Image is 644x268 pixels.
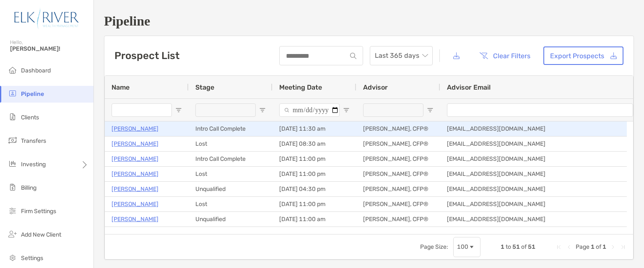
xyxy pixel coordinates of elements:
a: Export Prospects [543,46,623,65]
div: [PERSON_NAME], CFP® [356,152,440,166]
span: Stage [195,83,214,91]
button: Open Filter Menu [343,107,350,113]
span: of [596,243,601,250]
div: [DATE] 11:30 am [273,121,356,136]
span: 51 [528,243,535,250]
div: First Page [556,244,562,250]
span: Clients [21,114,39,121]
div: Last Page [620,244,626,250]
div: [PERSON_NAME], CFP® [356,182,440,196]
div: Lost [189,167,273,181]
a: [PERSON_NAME] [112,169,158,179]
div: Next Page [610,244,616,250]
div: [DATE] 04:30 pm [273,182,356,196]
input: Advisor Email Filter Input [447,103,633,117]
div: [PERSON_NAME], CFP® [356,227,440,242]
input: Meeting Date Filter Input [279,103,340,117]
div: Lost [189,137,273,151]
img: clients icon [8,112,18,122]
h3: Prospect List [114,50,179,62]
span: Advisor Email [447,83,491,91]
span: Investing [21,161,46,168]
span: Page [576,243,589,250]
span: Advisor [363,83,388,91]
a: [PERSON_NAME] [112,214,158,224]
div: [DATE] 11:00 am [273,212,356,227]
div: 100 [457,243,468,250]
span: 1 [591,243,595,250]
img: settings icon [8,253,18,263]
a: [PERSON_NAME] [112,124,158,134]
div: [DATE] 11:00 pm [273,227,356,242]
div: Lost [189,197,273,211]
div: [PERSON_NAME], CFP® [356,197,440,211]
span: 51 [512,243,520,250]
span: Last 365 days [375,46,428,65]
img: billing icon [8,182,18,192]
img: input icon [350,53,356,59]
button: Open Filter Menu [427,107,434,113]
div: Client [189,227,273,242]
img: investing icon [8,159,18,169]
img: pipeline icon [8,88,18,98]
span: 1 [501,243,504,250]
span: Dashboard [21,67,51,74]
input: Name Filter Input [112,103,172,117]
a: [PERSON_NAME] [112,184,158,194]
span: Billing [21,184,36,191]
span: Add New Client [21,231,61,238]
div: Unqualified [189,212,273,227]
span: of [521,243,527,250]
img: Zoe Logo [10,3,83,33]
span: Pipeline [21,90,44,98]
div: Intro Call Complete [189,152,273,166]
button: Open Filter Menu [259,107,266,113]
span: to [506,243,511,250]
img: add_new_client icon [8,229,18,239]
img: dashboard icon [8,65,18,75]
div: [DATE] 08:30 am [273,137,356,151]
span: Firm Settings [21,208,56,215]
img: transfers icon [8,135,18,145]
div: [PERSON_NAME], CFP® [356,137,440,151]
div: Previous Page [566,244,572,250]
button: Clear Filters [473,46,537,65]
span: Settings [21,255,43,262]
a: [PERSON_NAME] [112,154,158,164]
div: [PERSON_NAME], CFP® [356,167,440,181]
img: firm-settings icon [8,206,18,216]
div: Page Size [453,237,480,257]
div: [PERSON_NAME], CFP® [356,121,440,136]
span: Name [112,83,130,91]
div: Intro Call Complete [189,121,273,136]
div: Page Size: [420,243,448,250]
div: [DATE] 11:00 pm [273,167,356,181]
a: [PERSON_NAME] [112,199,158,209]
div: [DATE] 11:00 pm [273,152,356,166]
span: 1 [602,243,606,250]
span: Meeting Date [279,83,322,91]
div: [DATE] 11:00 pm [273,197,356,211]
button: Open Filter Menu [175,107,182,113]
div: Unqualified [189,182,273,196]
span: Transfers [21,137,46,144]
span: [PERSON_NAME]! [10,45,88,52]
div: [PERSON_NAME], CFP® [356,212,440,227]
h1: Pipeline [104,13,634,29]
a: [PERSON_NAME] [112,139,158,149]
